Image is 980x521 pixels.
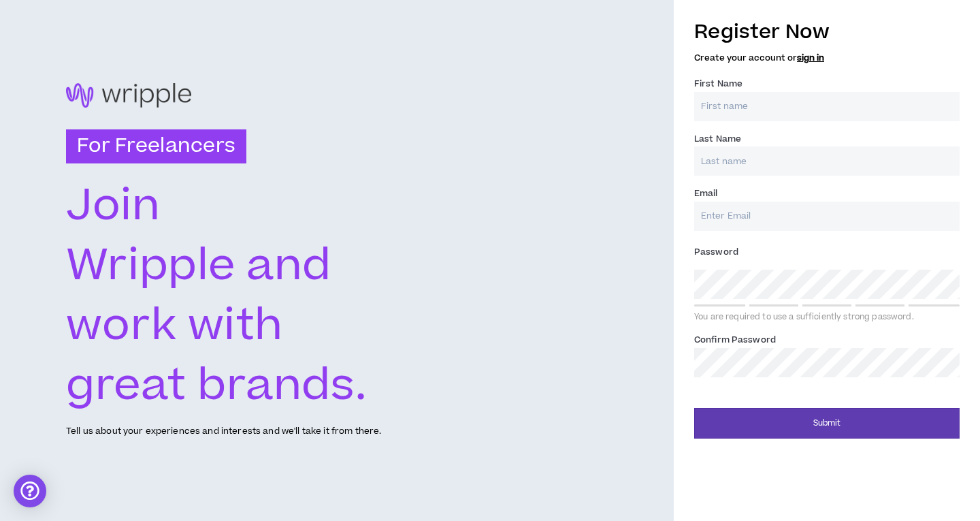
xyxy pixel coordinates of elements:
input: Last name [694,146,960,176]
text: great brands. [66,355,366,417]
div: You are required to use a sufficiently strong password. [694,312,960,323]
div: Open Intercom Messenger [14,475,46,507]
label: First Name [694,73,742,95]
a: sign in [797,52,824,64]
text: Wripple and [66,234,332,297]
text: work with [66,294,284,357]
label: Confirm Password [694,329,776,351]
label: Last Name [694,128,741,150]
button: Submit [694,408,960,439]
input: Enter Email [694,202,960,231]
text: Join [66,174,160,237]
span: Password [694,246,738,258]
h5: Create your account or [694,53,960,63]
label: Email [694,183,718,204]
h3: Register Now [694,18,960,46]
p: Tell us about your experiences and interests and we'll take it from there. [66,425,381,438]
h3: For Freelancers [66,129,246,163]
input: First name [694,92,960,121]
